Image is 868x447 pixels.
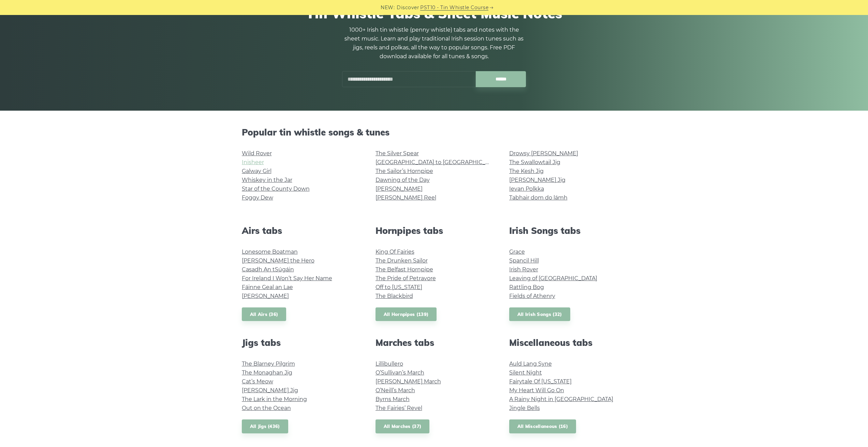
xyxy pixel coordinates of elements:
a: Foggy Dew [242,194,273,201]
a: Out on the Ocean [242,405,291,411]
h2: Jigs tabs [242,337,359,348]
a: Ievan Polkka [509,186,544,192]
a: Tabhair dom do lámh [509,194,568,201]
a: All Hornpipes (139) [376,307,437,321]
a: The Blackbird [376,293,413,299]
a: For Ireland I Won’t Say Her Name [242,275,332,282]
a: The Sailor’s Hornpipe [376,168,433,174]
a: [PERSON_NAME] Jig [509,177,565,183]
a: Lillibullero [376,361,403,367]
a: Irish Rover [509,266,538,273]
h2: Irish Songs tabs [509,225,627,236]
a: The Fairies’ Revel [376,405,422,411]
a: All Airs (36) [242,307,286,321]
h2: Miscellaneous tabs [509,337,627,348]
a: Fields of Athenry [509,293,555,299]
a: Silent Night [509,369,542,376]
a: Fáinne Geal an Lae [242,284,293,290]
a: [PERSON_NAME] Reel [376,194,436,201]
h2: Popular tin whistle songs & tunes [242,127,627,138]
p: 1000+ Irish tin whistle (penny whistle) tabs and notes with the sheet music. Learn and play tradi... [342,26,526,61]
a: The Drunken Sailor [376,257,428,264]
a: [PERSON_NAME] [376,186,423,192]
a: PST10 - Tin Whistle Course [420,4,488,12]
a: The Monaghan Jig [242,369,292,376]
a: Cat’s Meow [242,378,273,385]
a: All Marches (37) [376,419,430,433]
a: All Jigs (436) [242,419,288,433]
a: Rattling Bog [509,284,544,290]
a: Grace [509,249,525,255]
a: A Rainy Night in [GEOGRAPHIC_DATA] [509,396,613,402]
a: O’Sullivan’s March [376,369,424,376]
a: Star of the County Down [242,186,310,192]
a: Lonesome Boatman [242,249,298,255]
a: Galway Girl [242,168,271,174]
a: The Silver Spear [376,150,419,157]
a: Casadh An tSúgáin [242,266,294,273]
a: The Blarney Pilgrim [242,361,295,367]
a: The Kesh Jig [509,168,544,174]
a: Drowsy [PERSON_NAME] [509,150,578,157]
h1: Tin Whistle Tabs & Sheet Music Notes [242,5,627,21]
h2: Marches tabs [376,337,493,348]
a: The Lark in the Morning [242,396,307,402]
a: Byrns March [376,396,410,402]
a: Auld Lang Syne [509,361,552,367]
span: Discover [397,4,419,12]
a: All Irish Songs (32) [509,307,570,321]
a: Leaving of [GEOGRAPHIC_DATA] [509,275,597,282]
a: All Miscellaneous (16) [509,419,576,433]
a: Off to [US_STATE] [376,284,422,290]
a: Wild Rover [242,150,272,157]
a: Fairytale Of [US_STATE] [509,378,572,385]
h2: Airs tabs [242,225,359,236]
a: Dawning of the Day [376,177,430,183]
a: The Swallowtail Jig [509,159,560,165]
a: King Of Fairies [376,249,414,255]
span: NEW: [381,4,395,12]
a: My Heart Will Go On [509,387,564,394]
a: Jingle Bells [509,405,540,411]
a: [PERSON_NAME] [242,293,289,299]
a: [GEOGRAPHIC_DATA] to [GEOGRAPHIC_DATA] [376,159,501,165]
a: Whiskey in the Jar [242,177,292,183]
a: [PERSON_NAME] the Hero [242,257,314,264]
a: O’Neill’s March [376,387,415,394]
a: The Pride of Petravore [376,275,436,282]
a: Inisheer [242,159,264,165]
h2: Hornpipes tabs [376,225,493,236]
a: The Belfast Hornpipe [376,266,433,273]
a: [PERSON_NAME] Jig [242,387,298,394]
a: [PERSON_NAME] March [376,378,441,385]
a: Spancil Hill [509,257,539,264]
